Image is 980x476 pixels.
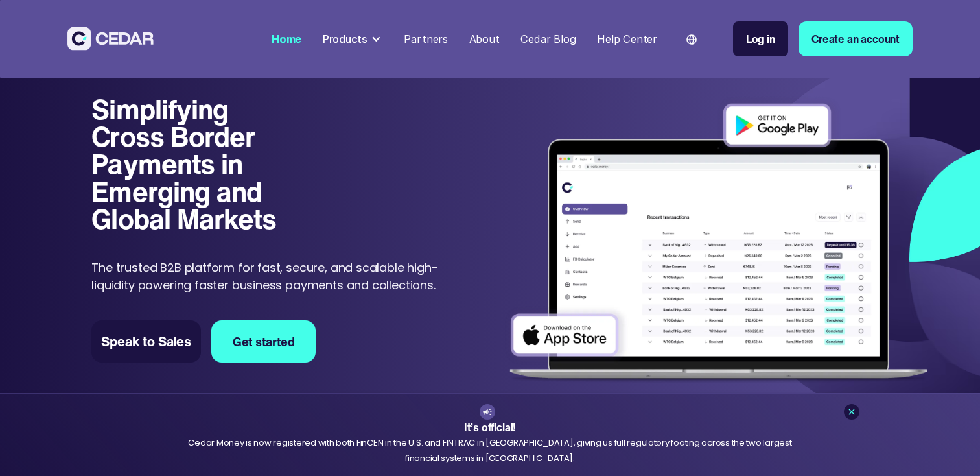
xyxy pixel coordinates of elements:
div: Products [323,31,367,47]
div: About [469,31,500,47]
div: Cedar Blog [520,31,576,47]
div: Log in [746,31,775,47]
a: Log in [733,21,788,56]
a: Speak to Sales [91,320,201,363]
a: Partners [399,25,453,53]
a: Get started [211,320,316,363]
img: world icon [686,34,697,45]
p: The trusted B2B platform for fast, secure, and scalable high-liquidity powering faster business p... [91,259,447,294]
a: Cedar Blog [515,25,581,53]
div: Home [272,31,301,47]
div: Products [318,25,388,52]
div: Partners [404,31,448,47]
img: Dashboard of transactions [500,95,937,392]
a: Home [266,25,307,53]
a: About [463,25,504,53]
a: Help Center [592,25,662,53]
a: Create an account [799,21,913,56]
div: Help Center [597,31,657,47]
h1: Simplifying Cross Border Payments in Emerging and Global Markets [91,95,305,233]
